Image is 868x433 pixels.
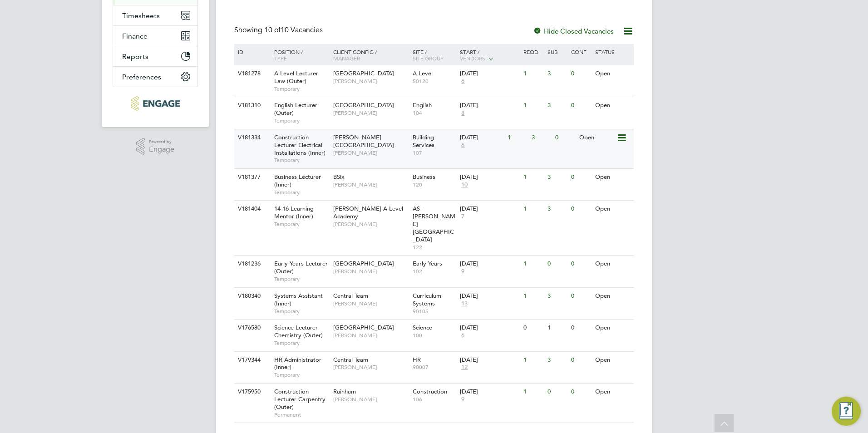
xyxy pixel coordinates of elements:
div: 1 [521,384,545,400]
div: 3 [529,129,553,146]
span: English Lecturer (Outer) [274,101,317,117]
div: 0 [569,352,592,369]
div: [DATE] [460,173,519,181]
label: Hide Closed Vacancies [533,27,614,35]
span: [PERSON_NAME] [333,364,408,371]
span: Timesheets [122,11,160,20]
div: V181404 [236,201,267,217]
span: Business Lecturer (Inner) [274,173,321,188]
div: V181236 [236,256,267,272]
span: 12 [460,364,469,371]
span: [PERSON_NAME] [333,109,408,117]
div: 1 [521,169,545,186]
div: 0 [569,97,592,114]
div: [DATE] [460,260,519,268]
span: Systems Assistant (Inner) [274,292,323,307]
span: 8 [460,109,466,117]
div: V176580 [236,320,267,336]
div: 1 [521,65,545,82]
a: Powered byEngage [136,138,175,155]
div: ID [236,44,267,59]
span: 14-16 Learning Mentor (Inner) [274,205,314,220]
span: [PERSON_NAME] [333,268,408,275]
div: [DATE] [460,102,519,109]
div: Open [593,169,632,186]
div: [DATE] [460,356,519,364]
div: 0 [569,384,592,400]
span: A Level Lecturer Law (Outer) [274,69,318,85]
span: Building Services [413,133,434,149]
span: 10 [460,181,469,189]
div: Open [577,129,616,146]
span: Reports [122,52,148,61]
div: 0 [545,256,569,272]
div: V181334 [236,129,267,146]
div: 3 [545,65,569,82]
span: Temporary [274,85,329,93]
span: [PERSON_NAME] [333,396,408,403]
span: [PERSON_NAME] A Level Academy [333,205,403,220]
div: Open [593,256,632,272]
button: Reports [113,46,197,66]
div: 3 [545,352,569,369]
div: 1 [521,201,545,217]
span: Temporary [274,308,329,315]
span: 6 [460,78,466,85]
div: [DATE] [460,205,519,213]
div: 1 [505,129,529,146]
span: 13 [460,300,469,308]
span: Temporary [274,276,329,283]
span: Finance [122,32,148,40]
span: 106 [413,396,456,403]
span: Temporary [274,189,329,196]
button: Engage Resource Center [832,397,861,426]
div: Open [593,352,632,369]
div: V179344 [236,352,267,369]
span: 10 of [264,25,281,34]
span: Permanent [274,411,329,418]
div: 1 [521,97,545,114]
span: Central Team [333,292,368,300]
span: 122 [413,244,456,251]
span: Temporary [274,340,329,347]
span: 10 Vacancies [264,25,323,34]
span: Construction [413,388,447,395]
span: Construction Lecturer Electrical Installations (Inner) [274,133,325,157]
span: Rainham [333,388,356,395]
div: Site / [410,44,458,66]
span: Temporary [274,117,329,124]
span: Site Group [413,54,444,62]
button: Timesheets [113,5,197,25]
span: [PERSON_NAME] [333,332,408,339]
span: HR Administrator (Inner) [274,356,321,371]
span: [PERSON_NAME] [333,149,408,157]
span: Temporary [274,157,329,164]
span: [PERSON_NAME] [333,181,408,188]
span: [PERSON_NAME] [333,78,408,85]
div: [DATE] [460,70,519,78]
div: 0 [521,320,545,336]
span: 102 [413,268,456,275]
button: Finance [113,26,197,46]
span: Curriculum Systems [413,292,441,307]
div: 0 [553,129,577,146]
span: 9 [460,396,466,403]
span: Vendors [460,54,485,62]
div: V175950 [236,384,267,400]
span: 104 [413,109,456,117]
div: [DATE] [460,324,519,332]
div: 0 [569,320,592,336]
div: 0 [545,384,569,400]
span: Powered by [149,138,174,146]
span: [GEOGRAPHIC_DATA] [333,69,394,77]
div: 1 [545,320,569,336]
span: Business [413,173,435,181]
span: [PERSON_NAME] [333,221,408,228]
div: V181278 [236,65,267,82]
span: Type [274,54,287,62]
span: A Level [413,69,433,77]
span: [PERSON_NAME] [333,300,408,307]
div: 3 [545,288,569,305]
div: [DATE] [460,388,519,396]
span: English [413,101,432,109]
